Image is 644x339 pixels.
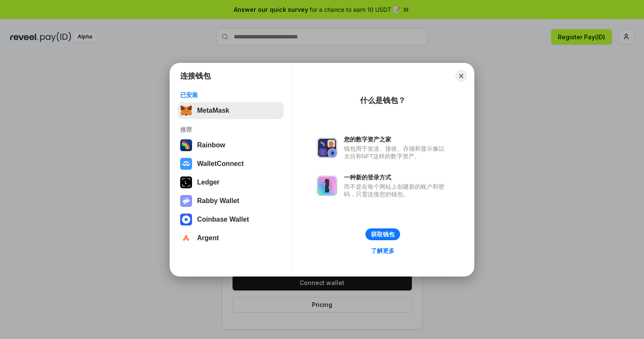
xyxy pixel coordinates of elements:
button: 获取钱包 [365,228,400,240]
div: 而不是在每个网站上创建新的账户和密码，只需连接您的钱包。 [344,183,449,198]
div: 已安装 [180,91,281,99]
img: svg+xml,%3Csvg%20width%3D%2228%22%20height%3D%2228%22%20viewBox%3D%220%200%2028%2028%22%20fill%3D... [180,214,192,225]
div: Rabby Wallet [197,197,239,205]
div: 什么是钱包？ [360,95,406,106]
div: Argent [197,234,219,242]
button: Close [455,70,467,82]
div: Ledger [197,179,219,186]
div: 钱包用于发送、接收、存储和显示像以太坊和NFT这样的数字资产。 [344,145,449,160]
button: Ledger [178,174,284,191]
button: MetaMask [178,102,284,119]
img: svg+xml,%3Csvg%20width%3D%22120%22%20height%3D%22120%22%20viewBox%3D%220%200%20120%20120%22%20fil... [180,139,192,151]
img: svg+xml,%3Csvg%20xmlns%3D%22http%3A%2F%2Fwww.w3.org%2F2000%2Fsvg%22%20fill%3D%22none%22%20viewBox... [317,176,337,196]
img: svg+xml,%3Csvg%20xmlns%3D%22http%3A%2F%2Fwww.w3.org%2F2000%2Fsvg%22%20width%3D%2228%22%20height%3... [180,176,192,188]
button: Coinbase Wallet [178,211,284,228]
div: 您的数字资产之家 [344,136,449,143]
button: Rabby Wallet [178,193,284,209]
div: MetaMask [197,107,229,114]
div: 获取钱包 [371,231,395,238]
button: Rainbow [178,137,284,154]
img: svg+xml,%3Csvg%20width%3D%2228%22%20height%3D%2228%22%20viewBox%3D%220%200%2028%2028%22%20fill%3D... [180,232,192,244]
div: 一种新的登录方式 [344,174,449,181]
img: svg+xml,%3Csvg%20fill%3D%22none%22%20height%3D%2233%22%20viewBox%3D%220%200%2035%2033%22%20width%... [180,105,192,117]
div: 推荐 [180,126,281,133]
div: Rainbow [197,141,225,149]
div: WalletConnect [197,160,244,168]
div: Coinbase Wallet [197,216,249,223]
img: svg+xml,%3Csvg%20xmlns%3D%22http%3A%2F%2Fwww.w3.org%2F2000%2Fsvg%22%20fill%3D%22none%22%20viewBox... [317,138,337,158]
button: WalletConnect [178,155,284,172]
img: svg+xml,%3Csvg%20xmlns%3D%22http%3A%2F%2Fwww.w3.org%2F2000%2Fsvg%22%20fill%3D%22none%22%20viewBox... [180,195,192,207]
a: 了解更多 [366,245,400,256]
h1: 连接钱包 [180,71,211,81]
button: Argent [178,230,284,247]
div: 了解更多 [371,247,395,255]
img: svg+xml,%3Csvg%20width%3D%2228%22%20height%3D%2228%22%20viewBox%3D%220%200%2028%2028%22%20fill%3D... [180,158,192,170]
